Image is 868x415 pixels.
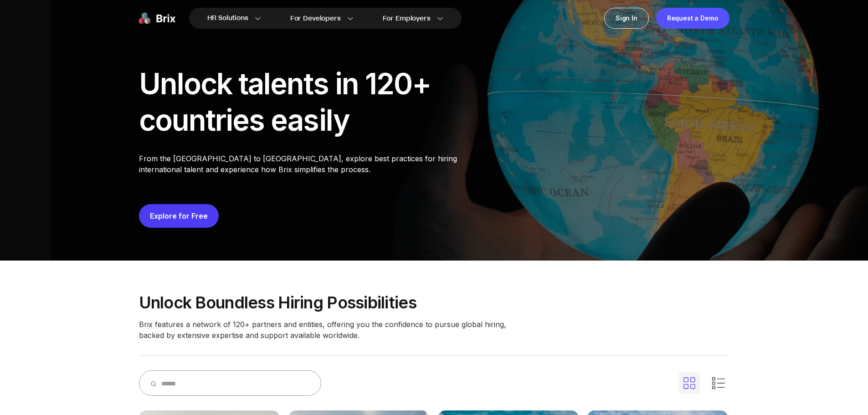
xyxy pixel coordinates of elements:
[150,211,208,220] a: Explore for Free
[139,319,513,341] p: Brix features a network of 120+ partners and entities, offering you the confidence to pursue glob...
[139,204,219,228] button: Explore for Free
[139,293,729,312] p: Unlock boundless hiring possibilities
[207,11,248,26] span: HR Solutions
[139,66,490,138] div: Unlock talents in 120+ countries easily
[604,8,649,29] a: Sign In
[656,8,729,29] a: Request a Demo
[383,14,431,23] span: For Employers
[139,153,490,175] p: From the [GEOGRAPHIC_DATA] to [GEOGRAPHIC_DATA], explore best practices for hiring international ...
[290,14,341,23] span: For Developers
